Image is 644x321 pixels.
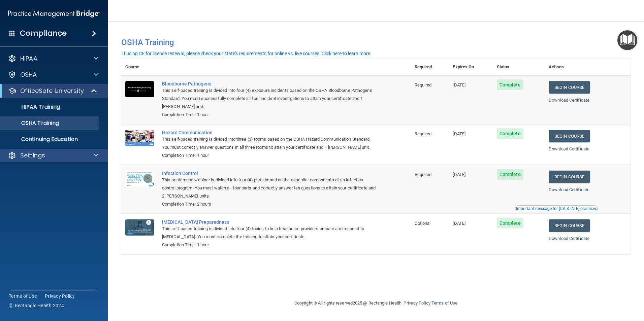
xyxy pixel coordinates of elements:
a: Begin Course [549,81,590,94]
div: Completion Time: 1 hour [162,111,377,119]
h4: OSHA Training [121,38,631,47]
a: HIPAA [8,55,98,63]
button: If using CE for license renewal, please check your state's requirements for online vs. live cours... [121,50,373,57]
a: Infection Control [162,171,377,176]
span: Optional [415,221,431,226]
span: [DATE] [453,82,465,87]
p: Settings [20,151,45,159]
a: Hazard Communication [162,130,377,135]
a: Begin Course [549,130,590,142]
p: Continuing Education [4,136,96,143]
div: Copyright © All rights reserved 2025 @ Rectangle Health | | [253,292,499,314]
span: [DATE] [453,221,465,226]
span: Required [415,82,432,87]
span: [DATE] [453,131,465,136]
a: Download Certificate [549,236,589,241]
a: [MEDICAL_DATA] Preparedness [162,219,377,225]
th: Course [121,59,158,75]
h4: Compliance [20,29,67,38]
a: Download Certificate [549,187,589,192]
p: HIPAA Training [4,104,60,110]
div: This self-paced training is divided into four (4) exposure incidents based on the OSHA Bloodborne... [162,86,377,111]
span: Complete [497,128,523,139]
th: Status [493,59,545,75]
a: OSHA [8,71,98,79]
th: Actions [545,59,631,75]
div: Completion Time: 1 hour [162,241,377,249]
span: Complete [497,169,523,180]
p: HIPAA [20,55,37,63]
img: PMB logo [8,7,100,21]
p: OSHA [20,71,37,79]
div: Completion Time: 1 hour [162,151,377,159]
a: Privacy Policy [404,300,430,306]
th: Expires On [449,59,492,75]
a: Download Certificate [549,146,589,151]
span: Complete [497,218,523,228]
div: Important message for [US_STATE] practices [516,207,597,211]
a: Bloodborne Pathogens [162,81,377,86]
a: Begin Course [549,219,590,232]
a: Settings [8,151,98,159]
span: Complete [497,79,523,90]
div: This self-paced training is divided into three (3) rooms based on the OSHA Hazard Communication S... [162,135,377,151]
a: Download Certificate [549,98,589,103]
div: If using CE for license renewal, please check your state's requirements for online vs. live cours... [122,51,372,56]
span: Required [415,172,432,177]
div: This self-paced training is divided into four (4) topics to help healthcare providers prepare and... [162,225,377,241]
a: Begin Course [549,171,590,183]
span: [DATE] [453,172,465,177]
div: This on-demand webinar is divided into four (4) parts based on the essential components of an inf... [162,176,377,200]
p: OSHA Training [4,120,59,127]
a: Terms of Use [431,300,457,306]
button: Read this if you are a dental practitioner in the state of CA [515,205,598,212]
a: OfficeSafe University [8,87,98,95]
a: Privacy Policy [45,293,75,299]
th: Required [411,59,449,75]
div: Completion Time: 2 hours [162,200,377,208]
span: Ⓒ Rectangle Health 2024 [9,302,64,309]
a: Terms of Use [9,293,37,299]
button: Open Resource Center [617,30,637,50]
span: Required [415,131,432,136]
p: OfficeSafe University [20,87,84,95]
